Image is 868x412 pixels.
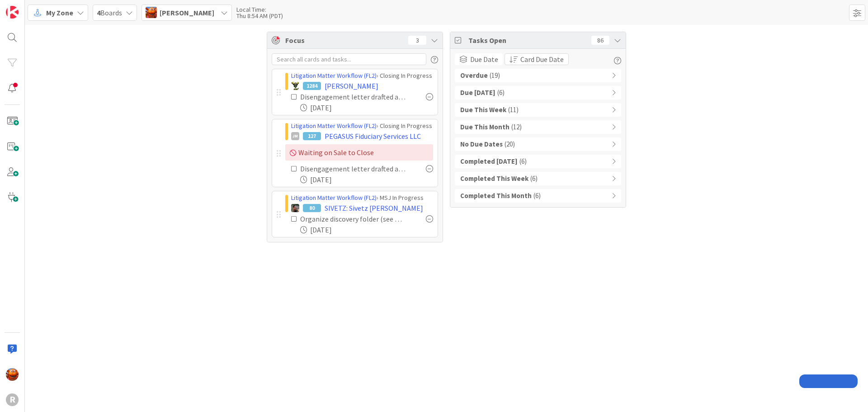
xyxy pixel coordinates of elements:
[272,53,426,65] input: Search all cards and tasks...
[300,91,406,102] div: Disengagement letter drafted and sent for review
[291,193,433,203] div: › MSJ In Progress
[505,139,515,150] span: ( 20 )
[6,368,19,381] img: KA
[511,122,522,133] span: ( 12 )
[460,105,506,115] b: Due This Week
[291,121,433,131] div: › Closing In Progress
[291,71,433,81] div: › Closing In Progress
[519,156,527,167] span: ( 6 )
[300,224,433,235] div: [DATE]
[460,71,488,81] b: Overdue
[520,54,564,65] span: Card Due Date
[285,35,401,46] span: Focus
[460,156,518,167] b: Completed [DATE]
[497,88,505,98] span: ( 6 )
[300,163,406,174] div: Disengagement letter drafted and sent for review
[97,8,100,17] b: 4
[46,7,73,18] span: My Zone
[325,131,421,142] span: PEGASUS Fiduciary Services LLC
[236,6,283,13] div: Local Time:
[303,82,321,90] div: 1284
[291,132,299,140] div: JM
[300,213,406,224] div: Organize discovery folder (see DEG 9/23 email) - Report to DEG once finished
[490,71,500,81] span: ( 19 )
[325,81,378,91] span: [PERSON_NAME]
[460,139,503,150] b: No Due Dates
[533,191,541,201] span: ( 6 )
[236,13,283,19] div: Thu 8:54 AM (PDT)
[591,36,609,45] div: 86
[160,7,214,18] span: [PERSON_NAME]
[460,122,509,133] b: Due This Month
[468,35,587,46] span: Tasks Open
[303,204,321,212] div: 80
[460,174,528,184] b: Completed This Week
[291,194,377,202] a: Litigation Matter Workflow (FL2)
[285,144,433,161] div: Waiting on Sale to Close
[291,71,377,80] a: Litigation Matter Workflow (FL2)
[530,174,538,184] span: ( 6 )
[291,82,299,90] img: NC
[300,102,433,113] div: [DATE]
[6,393,19,406] div: R
[460,191,532,201] b: Completed This Month
[6,6,19,19] img: Visit kanbanzone.com
[303,132,321,140] div: 127
[470,54,498,65] span: Due Date
[291,204,299,212] img: MW
[508,105,519,115] span: ( 11 )
[325,203,423,213] span: SIVETZ: Sivetz [PERSON_NAME]
[460,88,495,98] b: Due [DATE]
[408,36,426,45] div: 3
[291,122,377,130] a: Litigation Matter Workflow (FL2)
[97,7,122,18] span: Boards
[300,174,433,185] div: [DATE]
[146,7,157,18] img: KA
[505,53,569,65] button: Card Due Date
